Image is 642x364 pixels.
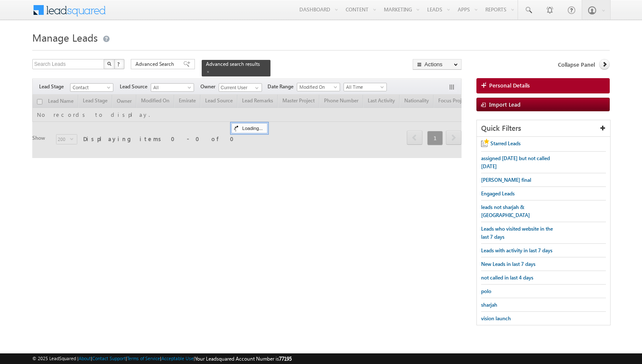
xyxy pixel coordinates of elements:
a: Terms of Service [127,356,160,361]
span: New Leads in last 7 days [481,261,535,267]
span: Date Range [267,83,297,90]
span: Modified On [297,83,338,91]
img: Search [107,62,111,66]
span: leads not sharjah & [GEOGRAPHIC_DATA] [481,204,530,218]
span: not called in last 4 days [481,274,533,281]
span: ? [117,60,121,68]
span: 77195 [279,356,292,362]
a: All [151,83,194,92]
a: Contact Support [92,356,126,361]
a: About [79,356,91,361]
span: Leads with activity in last 7 days [481,247,552,254]
a: Modified On [297,83,340,91]
span: Contact [70,84,111,91]
span: assigned [DATE] but not called [DATE] [481,155,550,169]
span: Lead Stage [39,83,70,90]
button: ? [114,59,124,69]
span: [PERSON_NAME] final [481,177,531,183]
a: Personal Details [476,78,610,93]
a: All Time [344,83,387,91]
span: All [151,84,191,91]
button: Actions [413,59,462,70]
span: Starred Leads [490,140,521,147]
span: Your Leadsquared Account Number is [195,356,292,362]
span: Owner [200,83,219,90]
a: Show All Items [251,84,261,92]
span: Advanced search results [206,61,260,67]
span: polo [481,288,491,294]
span: Personal Details [489,82,530,89]
span: vision launch [481,315,511,322]
span: © 2025 LeadSquared | | | | | [32,355,292,363]
div: Quick Filters [477,120,610,137]
a: Contact [70,83,113,92]
span: Leads who visited website in the last 7 days [481,226,553,240]
span: Lead Source [120,83,151,90]
span: Advanced Search [135,60,177,68]
span: Manage Leads [32,31,98,44]
input: Type to Search [219,83,262,92]
span: sharjah [481,302,497,308]
span: Collapse Panel [558,61,595,68]
div: Loading... [231,123,267,133]
span: All Time [344,83,384,91]
a: Acceptable Use [161,356,194,361]
span: Engaged Leads [481,190,515,197]
span: Import Lead [489,101,521,108]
